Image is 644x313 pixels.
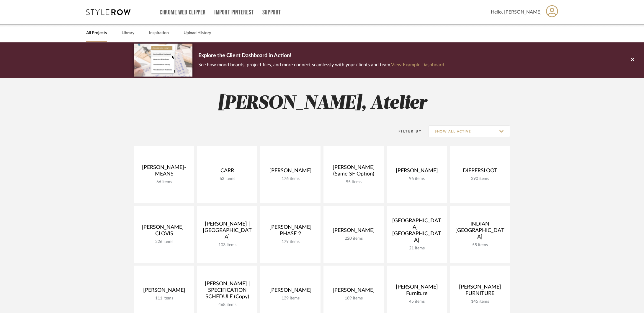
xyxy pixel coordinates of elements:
[262,10,281,15] a: Support
[202,281,253,302] div: [PERSON_NAME] | SPECIFICATION SCHEDULE (Copy)
[198,51,444,61] p: Explore the Client Dashboard in Action!
[391,218,442,246] div: [GEOGRAPHIC_DATA] | [GEOGRAPHIC_DATA]
[139,164,189,180] div: [PERSON_NAME]-MEANS
[198,61,444,69] p: See how mood boards, project files, and more connect seamlessly with your clients and team.
[391,168,442,176] div: [PERSON_NAME]
[265,224,316,239] div: [PERSON_NAME] PHASE 2
[202,302,253,307] div: 468 items
[139,287,189,296] div: [PERSON_NAME]
[265,287,316,296] div: [PERSON_NAME]
[491,9,542,16] span: Hello, [PERSON_NAME]
[265,239,316,244] div: 179 items
[265,296,316,301] div: 139 items
[391,62,444,67] a: View Example Dashboard
[265,176,316,181] div: 176 items
[202,168,253,176] div: CARR
[328,236,379,241] div: 220 items
[455,168,505,176] div: DIEPERSLOOT
[328,296,379,301] div: 189 items
[202,221,253,243] div: [PERSON_NAME] | [GEOGRAPHIC_DATA]
[328,227,379,236] div: [PERSON_NAME]
[86,29,107,37] a: All Projects
[265,168,316,176] div: [PERSON_NAME]
[149,29,169,37] a: Inspiration
[391,176,442,181] div: 96 items
[455,221,505,243] div: INDIAN [GEOGRAPHIC_DATA]
[160,10,206,15] a: Chrome Web Clipper
[455,243,505,248] div: 55 items
[391,299,442,304] div: 45 items
[184,29,211,37] a: Upload History
[139,239,189,244] div: 226 items
[202,176,253,181] div: 62 items
[202,243,253,248] div: 103 items
[391,128,422,134] div: Filter By
[109,92,535,115] h2: [PERSON_NAME], Atelier
[214,10,254,15] a: Import Pinterest
[455,299,505,304] div: 145 items
[328,180,379,185] div: 95 items
[134,44,192,76] img: d5d033c5-7b12-40c2-a960-1ecee1989c38.png
[455,284,505,299] div: [PERSON_NAME] FURNITURE
[139,296,189,301] div: 111 items
[139,180,189,185] div: 66 items
[328,287,379,296] div: [PERSON_NAME]
[391,246,442,251] div: 21 items
[139,224,189,239] div: [PERSON_NAME] | CLOVIS
[328,164,379,180] div: [PERSON_NAME] (Same SF Option)
[455,176,505,181] div: 290 items
[122,29,134,37] a: Library
[391,284,442,299] div: [PERSON_NAME] Furniture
